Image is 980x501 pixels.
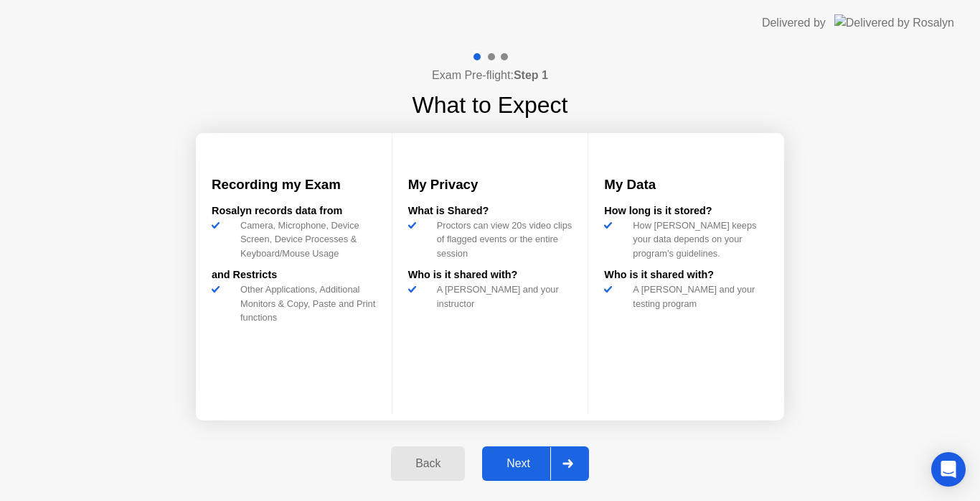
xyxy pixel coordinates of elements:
div: How long is it stored? [604,203,768,219]
h3: My Data [604,175,768,195]
div: Back [395,457,461,470]
div: Delivered by [762,14,826,32]
div: What is Shared? [408,203,573,219]
div: A [PERSON_NAME] and your instructor [431,282,573,310]
img: Delivered by Rosalyn [834,14,954,31]
button: Back [391,446,465,481]
div: Who is it shared with? [408,267,573,283]
h4: Exam Pre-flight: [432,67,548,84]
button: Next [482,446,589,481]
div: Who is it shared with? [604,267,768,283]
div: Open Intercom Messenger [931,452,966,487]
h3: My Privacy [408,175,573,195]
div: and Restricts [212,267,376,283]
div: Camera, Microphone, Device Screen, Device Processes & Keyboard/Mouse Usage [235,219,376,260]
div: Other Applications, Additional Monitors & Copy, Paste and Print functions [235,282,376,324]
div: Rosalyn records data from [212,203,376,219]
b: Step 1 [514,69,548,81]
div: How [PERSON_NAME] keeps your data depends on your program’s guidelines. [627,219,768,260]
div: Next [486,457,550,470]
h3: Recording my Exam [212,175,376,195]
div: A [PERSON_NAME] and your testing program [627,282,768,310]
h1: What to Expect [413,88,568,122]
div: Proctors can view 20s video clips of flagged events or the entire session [431,219,573,260]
